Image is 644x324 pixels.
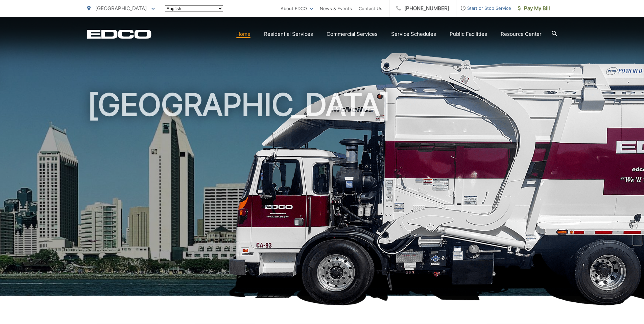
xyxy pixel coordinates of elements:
[518,4,550,13] span: Pay My Bill
[281,4,313,13] a: About EDCO
[450,30,487,38] a: Public Facilities
[165,5,223,12] select: Select a language
[327,30,378,38] a: Commercial Services
[264,30,313,38] a: Residential Services
[87,29,151,39] a: EDCD logo. Return to the homepage.
[95,5,147,11] span: [GEOGRAPHIC_DATA]
[391,30,436,38] a: Service Schedules
[236,30,251,38] a: Home
[320,4,352,13] a: News & Events
[501,30,542,38] a: Resource Center
[359,4,382,13] a: Contact Us
[87,88,557,302] h1: [GEOGRAPHIC_DATA]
